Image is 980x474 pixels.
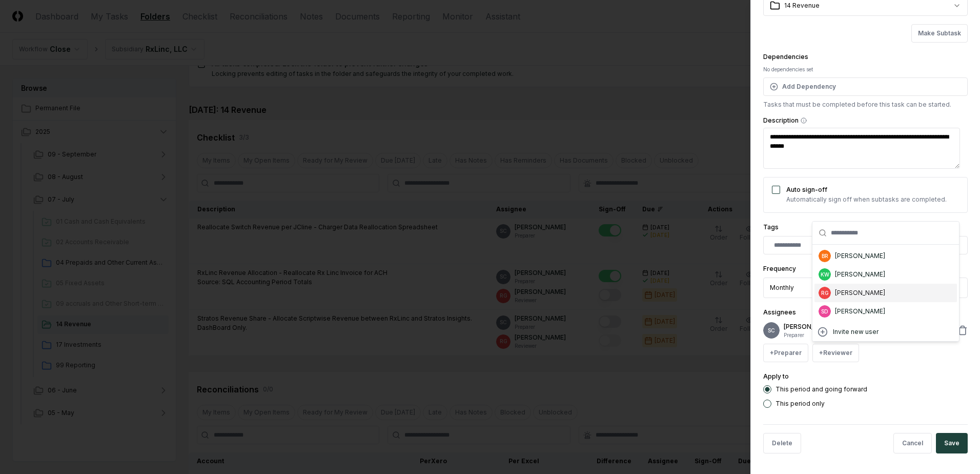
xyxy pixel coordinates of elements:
[786,186,827,193] label: Auto sign-off
[893,433,932,453] button: Cancel
[775,386,867,392] label: This period and going forward
[763,372,789,380] label: Apply to
[763,265,796,272] label: Frequency
[786,195,947,204] p: Automatically sign off when subtasks are completed.
[835,307,885,316] div: [PERSON_NAME]
[835,251,885,261] div: [PERSON_NAME]
[763,100,968,109] p: Tasks that must be completed before this task can be started.
[763,433,801,453] button: Delete
[775,401,825,407] label: This period only
[911,24,968,43] button: Make Subtask
[822,252,828,260] span: BR
[821,289,829,297] span: RG
[812,344,859,362] button: +Reviewer
[763,344,808,362] button: +Preparer
[763,77,968,96] button: Add Dependency
[835,270,885,279] div: [PERSON_NAME]
[835,288,885,298] div: [PERSON_NAME]
[784,322,860,331] p: [PERSON_NAME]
[812,245,959,341] div: Suggestions
[816,326,955,338] a: Invite new user
[936,433,968,453] button: Save
[821,271,829,279] span: KW
[784,331,860,339] p: Preparer
[763,53,808,61] label: Dependencies
[768,327,775,334] span: SC
[763,117,968,124] label: Description
[763,308,796,316] label: Assignees
[821,308,828,315] span: SD
[763,66,968,73] div: No dependencies set
[763,223,779,231] label: Tags
[801,117,807,124] button: Description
